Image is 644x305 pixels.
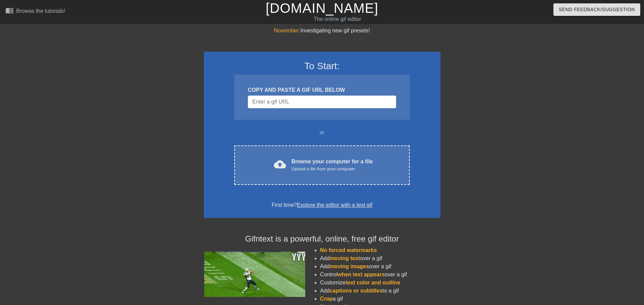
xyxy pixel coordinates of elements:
[320,254,440,262] li: Add over a gif
[320,271,440,279] li: Control over a gif
[274,28,300,33] span: November:
[248,86,396,94] div: COPY AND PASTE A GIF URL BELOW
[337,272,385,277] span: when text appears
[320,247,377,253] span: No forced watermarks
[16,8,65,14] div: Browse the tutorials!
[5,6,65,17] a: Browse the tutorials!
[204,27,440,35] div: Investigating new gif presets!
[213,201,432,209] div: First time?
[291,158,373,172] div: Browse your computer for a file
[345,280,400,285] span: text color and outline
[330,288,382,294] span: captions or subtitles
[320,262,440,271] li: Add over a gif
[218,15,457,23] div: The online gif editor
[330,255,360,261] span: moving text
[320,279,440,287] li: Customize
[5,6,14,15] span: menu_book
[221,129,423,137] div: or
[204,234,440,244] h4: Gifntext is a powerful, online, free gif editor
[297,202,372,208] a: Explore the editor with a test gif
[330,264,369,269] span: moving images
[274,158,286,170] span: cloud_upload
[213,60,432,72] h3: To Start:
[320,296,333,302] span: Crop
[291,166,373,172] div: Upload a file from your computer
[320,295,440,303] li: a gif
[559,5,635,14] span: Send Feedback/Suggestion
[553,3,640,16] button: Send Feedback/Suggestion
[320,287,440,295] li: Add to a gif
[248,95,396,108] input: Username
[266,1,378,16] a: [DOMAIN_NAME]
[204,252,305,297] img: football_small.gif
